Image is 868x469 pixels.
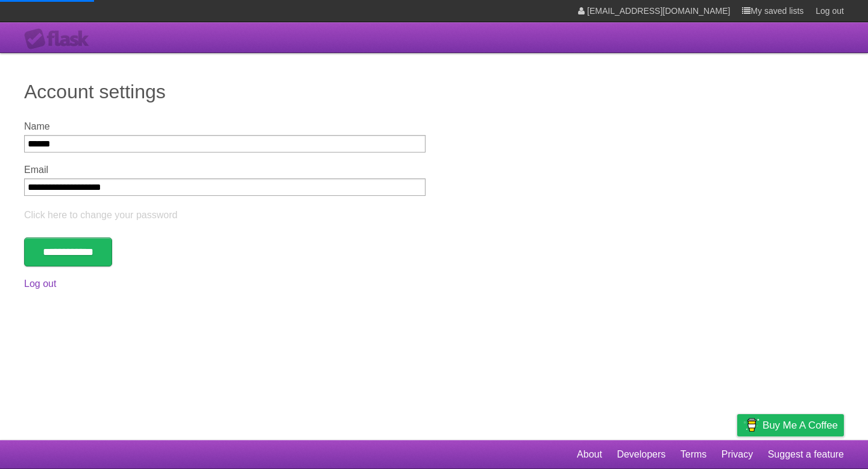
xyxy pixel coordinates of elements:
a: Suggest a feature [768,443,844,466]
label: Name [24,121,426,132]
a: About [577,443,602,466]
a: Click here to change your password [24,210,177,220]
a: Privacy [722,443,753,466]
label: Email [24,165,426,175]
a: Buy me a coffee [737,414,844,436]
div: Flask [24,28,96,50]
a: Terms [681,443,707,466]
h1: Account settings [24,77,844,106]
a: Developers [617,443,665,466]
img: Buy me a coffee [743,415,759,435]
span: Buy me a coffee [763,415,838,436]
a: Log out [24,279,56,289]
